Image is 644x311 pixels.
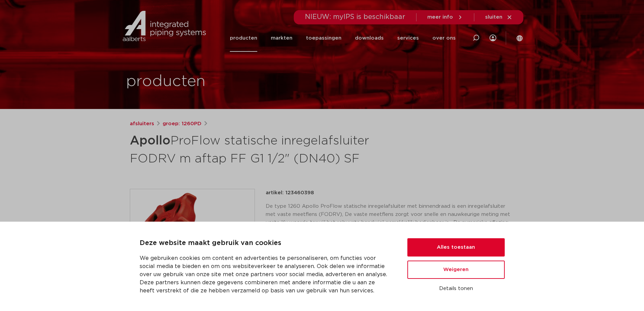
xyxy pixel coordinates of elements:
p: We gebruiken cookies om content en advertenties te personaliseren, om functies voor social media ... [140,254,391,295]
a: services [397,24,419,52]
a: sluiten [485,14,512,20]
span: meer info [427,15,453,20]
p: artikel: 123460398 [266,189,314,197]
button: Alles toestaan [407,238,505,257]
h1: producten [126,71,206,92]
a: downloads [355,24,384,52]
a: groep: 1260PD [163,120,201,128]
a: meer info [427,14,463,20]
p: Deze website maakt gebruik van cookies [140,238,391,249]
a: over ons [432,24,456,52]
nav: Menu [230,24,456,52]
span: NIEUW: myIPS is beschikbaar [305,14,405,20]
strong: Apollo [130,135,170,147]
button: Details tonen [407,283,505,294]
a: afsluiters [130,120,154,128]
div: my IPS [490,24,496,52]
a: toepassingen [306,24,341,52]
a: markten [271,24,292,52]
a: producten [230,24,257,52]
span: sluiten [485,15,502,20]
p: De type 1260 Apollo ProFlow statische inregelafsluiter met binnendraad is een inregelafsluiter me... [266,202,515,243]
h1: ProFlow statische inregelafsluiter FODRV m aftap FF G1 1/2" (DN40) SF [130,131,384,167]
button: Weigeren [407,261,505,279]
